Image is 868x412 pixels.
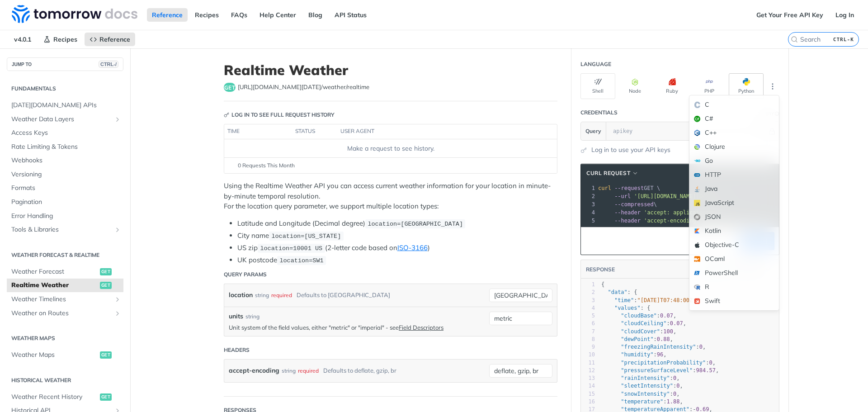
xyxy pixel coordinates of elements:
span: get [100,268,112,275]
div: Swift [689,294,779,308]
span: 0 [709,360,712,366]
h2: Fundamentals [7,85,123,93]
svg: Search [791,36,798,43]
div: Language [580,60,611,68]
div: 12 [581,367,595,374]
div: OCaml [689,252,779,266]
a: Field Descriptors [399,324,443,331]
div: 11 [581,359,595,367]
a: Reference [85,33,135,46]
li: US zip (2-letter code based on ) [237,243,557,253]
span: Pagination [11,198,121,207]
span: location=SW1 [279,257,323,264]
span: { [601,281,604,288]
span: Weather Timelines [11,295,112,304]
a: Log In [830,8,859,22]
div: 14 [581,382,595,390]
span: "data" [608,289,627,295]
button: JUMP TOCTRL-/ [7,57,123,71]
div: 4 [581,208,596,217]
div: 2 [581,192,596,200]
div: 5 [581,217,596,225]
div: C++ [689,126,779,140]
span: 0 [673,375,676,381]
a: Weather Forecastget [7,265,123,279]
span: : , [601,313,676,319]
span: Weather Data Layers [11,115,112,124]
button: RESPONSE [585,265,615,274]
h2: Historical Weather [7,376,123,384]
span: get [100,282,112,289]
span: 0.88 [657,336,670,342]
a: ISO-3166 [397,243,428,252]
li: City name [237,231,557,241]
p: Using the Realtime Weather API you can access current weather information for your location in mi... [224,181,557,212]
span: Versioning [11,170,121,179]
div: 13 [581,374,595,382]
span: Weather Forecast [11,267,98,276]
div: 2 [581,289,595,296]
span: "precipitationProbability" [621,360,706,366]
a: [DATE][DOMAIN_NAME] APIs [7,99,123,112]
th: time [224,124,292,139]
span: : , [601,391,680,397]
div: string [245,313,259,321]
a: Get Your Free API Key [751,8,828,22]
span: 100 [663,328,673,335]
span: 0 [673,391,676,397]
span: 0 [676,383,679,389]
div: 6 [581,320,595,327]
div: 16 [581,398,595,406]
div: string [282,364,296,377]
span: GET \ [598,185,660,191]
p: Unit system of the field values, either "metric" or "imperial" - see [229,323,485,331]
a: FAQs [226,8,252,22]
button: Show subpages for Weather on Routes [114,310,121,317]
svg: Key [224,112,229,118]
span: 96 [657,351,663,358]
span: : , [601,328,676,335]
span: 0 Requests This Month [238,161,295,170]
a: Weather Mapsget [7,348,123,362]
div: 3 [581,297,595,304]
span: "cloudCeiling" [621,320,666,327]
h1: Realtime Weather [224,62,557,78]
input: apikey [609,122,767,140]
span: --header [614,218,641,224]
span: "freezingRainIntensity" [621,344,696,350]
a: API Status [330,8,372,22]
button: Node [618,73,652,99]
button: PHP [692,73,726,99]
div: Clojure [689,140,779,154]
span: "sleetIntensity" [621,383,673,389]
div: Query Params [224,270,267,279]
span: --header [614,209,641,216]
div: string [255,289,269,302]
h2: Weather Forecast & realtime [7,251,123,259]
div: JSON [689,210,779,224]
span: 1.88 [667,398,680,405]
button: Copy to clipboard [585,234,598,248]
span: --compressed [614,201,654,208]
span: location=[GEOGRAPHIC_DATA] [368,221,463,227]
div: 7 [581,328,595,336]
a: Pagination [7,195,123,209]
span: Weather Recent History [11,393,98,402]
div: Go [689,154,779,168]
div: 15 [581,390,595,398]
span: "snowIntensity" [621,391,670,397]
span: : , [601,360,716,366]
div: 5 [581,312,595,320]
div: required [271,289,292,302]
div: 9 [581,343,595,351]
span: get [100,393,112,401]
span: CTRL-/ [99,61,118,68]
span: "rainIntensity" [621,375,670,381]
a: Formats [7,181,123,195]
span: 984.57 [696,367,716,374]
span: "pressureSurfaceLevel" [621,367,693,374]
span: : , [601,344,706,350]
div: 1 [581,184,596,192]
a: Versioning [7,168,123,181]
span: : , [601,375,680,381]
